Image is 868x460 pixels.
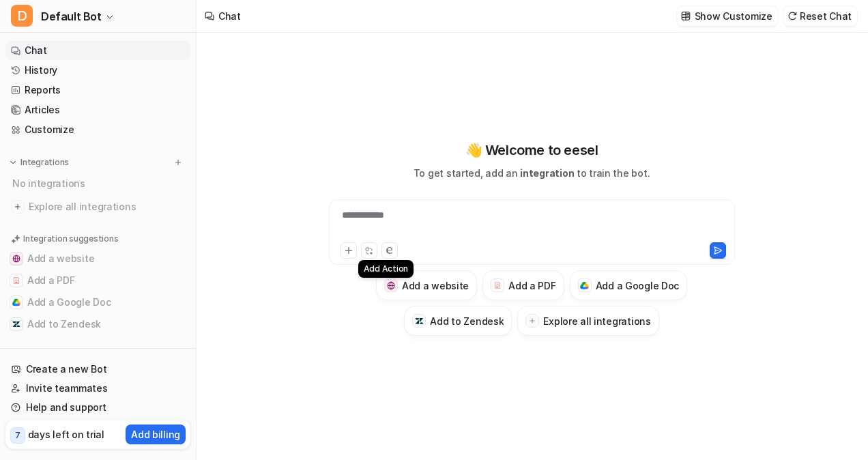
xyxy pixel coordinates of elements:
[596,278,680,293] h3: Add a Google Doc
[20,157,69,168] p: Integrations
[173,158,183,167] img: menu_add.svg
[15,429,20,442] p: 7
[12,255,20,263] img: Add a website
[11,200,25,214] img: explore all integrations
[28,427,104,442] p: days left on trial
[404,306,512,336] button: Add to ZendeskAdd to Zendesk
[5,81,190,100] a: Reports
[126,425,186,444] button: Add billing
[12,320,20,328] img: Add to Zendesk
[387,281,396,290] img: Add a website
[5,100,190,119] a: Articles
[465,140,598,160] p: 👋 Welcome to eesel
[376,270,477,300] button: Add a websiteAdd a website
[5,379,190,398] a: Invite teammates
[493,281,502,289] img: Add a PDF
[218,9,241,23] div: Chat
[131,427,180,442] p: Add billing
[358,260,414,278] div: Add Action
[677,6,778,26] button: Show Customize
[5,61,190,80] a: History
[402,278,469,293] h3: Add a website
[520,167,574,179] span: integration
[695,9,772,23] p: Show Customize
[8,158,18,167] img: expand menu
[783,6,857,26] button: Reset Chat
[430,314,504,328] h3: Add to Zendesk
[787,11,797,21] img: reset
[414,166,650,180] p: To get started, add an to train the bot.
[570,270,688,300] button: Add a Google DocAdd a Google Doc
[29,196,185,218] span: Explore all integrations
[11,5,33,27] span: D
[508,278,555,293] h3: Add a PDF
[5,398,190,417] a: Help and support
[5,41,190,60] a: Chat
[482,270,564,300] button: Add a PDFAdd a PDF
[23,233,118,245] p: Integration suggestions
[5,313,190,335] button: Add to ZendeskAdd to Zendesk
[12,276,20,285] img: Add a PDF
[5,270,190,291] button: Add a PDFAdd a PDF
[5,120,190,139] a: Customize
[681,11,691,21] img: customize
[41,7,102,26] span: Default Bot
[8,172,190,195] div: No integrations
[517,306,659,336] button: Explore all integrations
[543,314,650,328] h3: Explore all integrations
[5,291,190,313] button: Add a Google DocAdd a Google Doc
[5,248,190,270] button: Add a websiteAdd a website
[5,360,190,379] a: Create a new Bot
[5,197,190,216] a: Explore all integrations
[5,156,73,169] button: Integrations
[12,298,20,306] img: Add a Google Doc
[415,317,424,326] img: Add to Zendesk
[580,282,589,290] img: Add a Google Doc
